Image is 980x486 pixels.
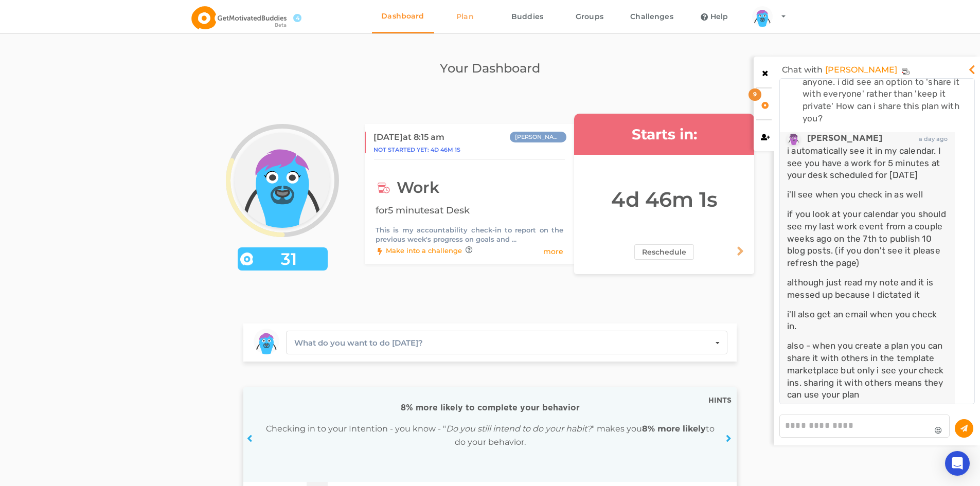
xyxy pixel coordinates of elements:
div: i automatically see it in my calendar. I see you have a work for 5 minutes at your desk scheduled... [787,145,948,182]
div: for 5 minutes at [376,204,563,218]
div: although just read my note and it is messed up because I dictated it [787,277,948,301]
strong: 8% more likely [642,424,706,434]
a: Make into a challenge [386,246,462,257]
div: Open Intercom Messenger [945,451,970,476]
span: 8% more likely to complete your behavior [401,404,580,412]
span: 4d 46m 1s [431,146,460,153]
div: [DATE] at 8:15 am [373,132,444,142]
a: more [543,246,563,257]
span: 4 [293,14,301,22]
div: i'll also get an email when you check in. [787,309,948,333]
p: Checking in to your Intention - you know - " " makes you to do your behavior. [260,422,720,449]
span: Not started yet: [373,146,460,153]
span: a day ago [919,135,948,142]
p: This is my accountability check-in to report on the previous week's progress on goals and ... [376,225,563,244]
p: Desk [446,205,470,216]
div: Work [376,178,563,197]
div: i have created a weekly plan though, i didnt see an option to share it with anyone. i did see an ... [803,51,968,125]
button: Reschedule [634,244,694,260]
div: What do you want to do [DATE]? [294,337,423,349]
div: i'll see when you check in as well [787,189,948,201]
div: HINTS [708,398,732,404]
span: [PERSON_NAME] [807,134,882,142]
div: [PERSON_NAME] Work [510,132,566,142]
a: [PERSON_NAME] [825,62,897,78]
div: if you look at your calendar you should see my last work event from a couple weeks ago on the 7th... [787,208,948,269]
span: 4d 46m 1s [611,187,718,212]
a: [PERSON_NAME] [787,132,882,145]
em: Do you still intend to do your habit? [446,424,592,434]
h2: Your Dashboard [200,59,780,78]
div: also - when you create a plan you can share it with others in the template marketplace but only i... [787,340,948,401]
div: Starts in: [574,114,754,155]
span: 31 [253,254,325,264]
div: Chat with [782,62,903,78]
div: 9 [749,88,761,101]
